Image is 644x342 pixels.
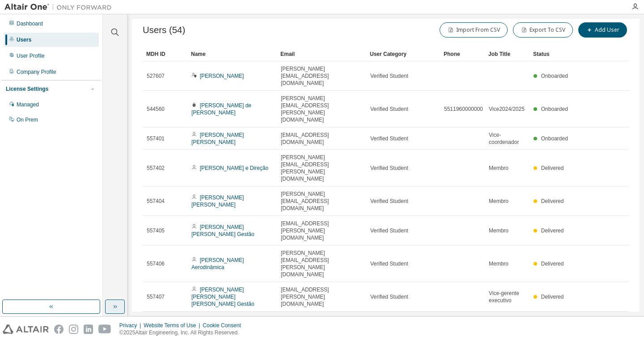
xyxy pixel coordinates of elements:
span: Vice2024/2025 [489,106,525,113]
span: 557406 [147,260,165,267]
div: Website Terms of Use [144,322,203,329]
div: Privacy [119,322,144,329]
span: 5511960000000 [444,106,483,113]
span: Delivered [541,165,564,171]
span: 557401 [147,135,165,142]
div: Cookie Consent [203,322,246,329]
span: [EMAIL_ADDRESS][DOMAIN_NAME] [281,131,362,146]
span: Verified Student [370,135,408,142]
div: Status [533,47,571,61]
span: [EMAIL_ADDRESS][PERSON_NAME][DOMAIN_NAME] [281,220,362,241]
span: Verified Student [370,72,408,80]
span: [PERSON_NAME][EMAIL_ADDRESS][PERSON_NAME][DOMAIN_NAME] [281,154,362,182]
span: Delivered [541,261,564,267]
span: Onboarded [541,73,568,79]
div: Name [191,47,273,61]
div: Job Title [488,47,526,61]
span: [EMAIL_ADDRESS][PERSON_NAME][DOMAIN_NAME] [281,286,362,308]
button: Export To CSV [513,22,573,38]
span: Delivered [541,228,564,234]
button: Add User [578,22,627,38]
a: [PERSON_NAME] [PERSON_NAME] [PERSON_NAME] Gestão [191,287,254,307]
span: Verified Student [370,260,408,267]
div: Managed [17,101,39,108]
img: youtube.svg [98,325,111,334]
span: Vice-coordenador [489,131,525,146]
span: Membro [489,260,508,267]
span: Users (54) [143,25,185,35]
a: [PERSON_NAME] e Direção [200,165,268,171]
span: [PERSON_NAME][EMAIL_ADDRESS][DOMAIN_NAME] [281,65,362,87]
span: Membro [489,227,508,234]
span: 557407 [147,293,165,300]
img: instagram.svg [69,325,78,334]
span: Delivered [541,294,564,300]
div: Dashboard [17,20,43,27]
a: [PERSON_NAME] Aerodinâmica [191,257,244,270]
span: Onboarded [541,135,568,142]
span: Verified Student [370,198,408,205]
a: [PERSON_NAME] [PERSON_NAME] Gestão [191,224,254,237]
img: altair_logo.svg [3,325,49,334]
div: Phone [444,47,481,61]
span: Membro [489,165,508,172]
span: Onboarded [541,106,568,112]
a: [PERSON_NAME] [PERSON_NAME] [191,132,244,145]
span: [PERSON_NAME][EMAIL_ADDRESS][PERSON_NAME][DOMAIN_NAME] [281,249,362,278]
span: Verified Student [370,165,408,172]
span: 557402 [147,165,165,172]
div: License Settings [6,85,48,93]
div: Email [280,47,363,61]
span: 544560 [147,106,165,113]
span: [PERSON_NAME][EMAIL_ADDRESS][DOMAIN_NAME] [281,190,362,212]
img: linkedin.svg [84,325,93,334]
img: facebook.svg [54,325,64,334]
div: User Category [370,47,436,61]
div: Users [17,36,31,43]
span: 527607 [147,72,165,80]
div: Company Profile [17,68,56,76]
span: 557405 [147,227,165,234]
a: [PERSON_NAME] [PERSON_NAME] [191,194,244,208]
a: [PERSON_NAME] [200,73,244,79]
span: Membro [489,198,508,205]
div: MDH ID [146,47,184,61]
span: [PERSON_NAME][EMAIL_ADDRESS][PERSON_NAME][DOMAIN_NAME] [281,95,362,123]
span: Vice-gerente executivo [489,290,525,304]
div: On Prem [17,116,38,123]
a: [PERSON_NAME] de [PERSON_NAME] [191,102,251,116]
div: User Profile [17,52,45,59]
button: Import From CSV [440,22,508,38]
span: Verified Student [370,293,408,300]
span: Delivered [541,198,564,204]
span: 557404 [147,198,165,205]
span: Verified Student [370,106,408,113]
span: Verified Student [370,227,408,234]
p: © 2025 Altair Engineering, Inc. All Rights Reserved. [119,329,246,337]
img: Altair One [4,3,116,12]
